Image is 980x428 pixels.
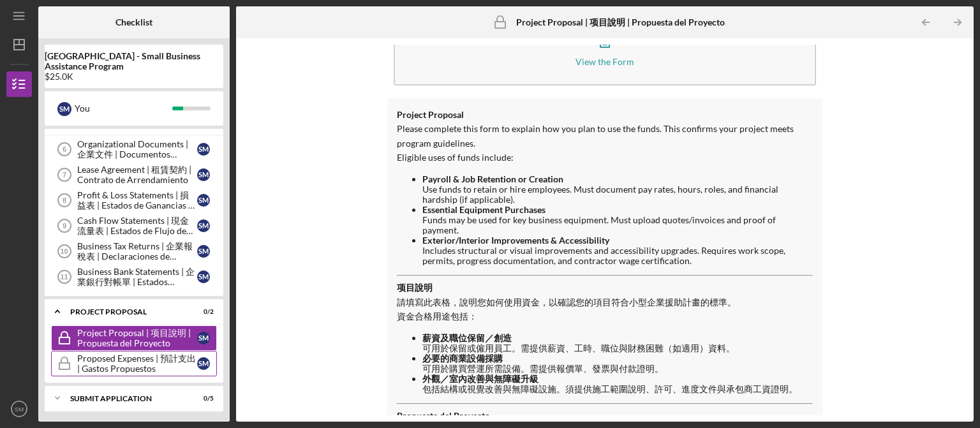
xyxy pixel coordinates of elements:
[51,162,217,188] a: 7Lease Agreement | 租賃契約 | Contrato de ArrendamientoSM
[397,282,433,293] strong: 项目說明
[197,219,210,232] div: S M
[422,173,563,184] strong: Payroll & Job Retention or Creation
[422,205,813,235] li: Funds may be used for key business equipment. Must upload quotes/invoices and proof of payment.
[6,396,32,422] button: SM
[63,145,66,153] tspan: 6
[397,122,813,151] p: Please complete this form to explain how you plan to use the funds. This confirms your project me...
[51,188,217,213] a: 8Profit & Loss Statements | 損益表 | Estados de Ganancias y PérdidasSM
[63,171,66,179] tspan: 7
[197,357,210,370] div: S M
[191,395,214,402] div: 0 / 5
[197,245,210,258] div: S M
[63,196,66,204] tspan: 8
[115,17,152,27] b: Checklist
[191,308,214,316] div: 0 / 2
[15,406,24,413] text: SM
[397,309,813,323] p: 資金合格用途包括：
[394,12,816,85] button: View the Form
[51,213,217,239] a: 9Cash Flow Statements | 現金流量表 | Estados de Flujo de EfectivoSM
[397,410,490,421] strong: Propuesta del Proyecto
[77,267,197,287] div: Business Bank Statements | 企業銀行對帳單 | Estados Bancarios del Negocio
[422,332,512,343] strong: 薪資及職位保留／創造
[70,308,182,316] div: Project Proposal
[51,239,217,264] a: 10Business Tax Returns | 企業報稅表 | Declaraciones de Impuestos del NegocioSM
[397,151,813,165] p: Eligible uses of funds include:
[77,190,197,210] div: Profit & Loss Statements | 損益表 | Estados de Ganancias y Pérdidas
[60,273,68,281] tspan: 11
[70,395,182,402] div: Submit Application
[197,168,210,181] div: S M
[422,353,503,364] strong: 必要的商業設備採購
[51,264,217,290] a: 11Business Bank Statements | 企業銀行對帳單 | Estados Bancarios del NegocioSM
[77,216,197,236] div: Cash Flow Statements | 現金流量表 | Estados de Flujo de Efectivo
[57,102,71,116] div: S M
[75,98,172,119] div: You
[197,270,210,283] div: S M
[77,241,197,262] div: Business Tax Returns | 企業報稅表 | Declaraciones de Impuestos del Negocio
[197,143,210,156] div: S M
[77,328,197,348] div: Project Proposal | 项目說明 | Propuesta del Proyecto
[422,204,546,215] strong: Essential Equipment Purchases
[397,295,813,309] p: 請填寫此表格，說明您如何使用資金，以確認您的項目符合小型企業援助計畫的標準。
[51,351,217,376] a: Proposed Expenses | 預計支出 | Gastos PropuestosSM
[63,222,66,230] tspan: 9
[77,353,197,374] div: Proposed Expenses | 預計支出 | Gastos Propuestos
[51,325,217,351] a: Project Proposal | 项目說明 | Propuesta del ProyectoSM
[45,71,223,82] div: $25.0K
[422,235,813,266] li: Includes structural or visual improvements and accessibility upgrades. Requires work scope, permi...
[422,235,609,246] strong: Exterior/Interior Improvements & Accessibility
[575,57,634,66] div: View the Form
[516,17,725,27] b: Project Proposal | 项目說明 | Propuesta del Proyecto
[422,374,813,394] li: 包括結構或視覺改善與無障礙設施。須提供施工範圍說明、許可、進度文件與承包商工資證明。
[397,109,464,120] strong: Project Proposal
[422,174,813,205] li: Use funds to retain or hire employees. Must document pay rates, hours, roles, and financial hards...
[422,373,538,384] strong: 外觀／室內改善與無障礙升級
[51,137,217,162] a: 6Organizational Documents | 企業文件 | Documentos OrganizacionalesSM
[45,51,223,71] b: [GEOGRAPHIC_DATA] - Small Business Assistance Program
[422,353,813,374] li: 可用於購買營運所需設備。需提供報價單、發票與付款證明。
[77,139,197,159] div: Organizational Documents | 企業文件 | Documentos Organizacionales
[60,247,68,255] tspan: 10
[197,194,210,207] div: S M
[422,333,813,353] li: 可用於保留或僱用員工。需提供薪資、工時、職位與財務困難（如適用）資料。
[77,165,197,185] div: Lease Agreement | 租賃契約 | Contrato de Arrendamiento
[197,332,210,344] div: S M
